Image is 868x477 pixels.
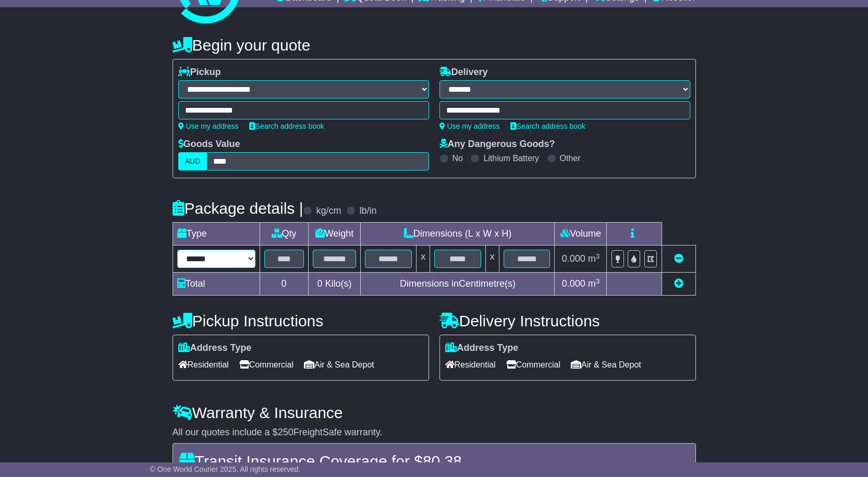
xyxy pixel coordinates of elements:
[173,312,429,329] h4: Pickup Instructions
[173,427,696,438] div: All our quotes include a $ FreightSafe warranty.
[178,139,240,150] label: Goods Value
[178,122,239,130] a: Use my address
[317,278,322,289] span: 0
[417,246,430,273] td: x
[562,253,585,264] span: 0.000
[439,122,500,130] a: Use my address
[483,153,539,163] label: Lithium Battery
[453,153,463,163] label: No
[571,357,641,373] span: Air & Sea Depot
[173,273,260,296] td: Total
[316,205,341,217] label: kg/cm
[173,223,260,246] td: Type
[150,465,301,473] span: © One World Courier 2025. All rights reserved.
[439,139,555,150] label: Any Dangerous Goods?
[588,278,600,289] span: m
[485,246,499,273] td: x
[423,452,462,470] span: 80.38
[596,252,600,260] sup: 3
[560,153,581,163] label: Other
[510,122,585,130] a: Search address book
[304,357,374,373] span: Air & Sea Depot
[361,273,555,296] td: Dimensions in Centimetre(s)
[674,278,683,289] a: Add new item
[178,152,207,170] label: AUD
[239,357,294,373] span: Commercial
[173,200,303,217] h4: Package details |
[308,273,361,296] td: Kilo(s)
[588,253,600,264] span: m
[173,404,696,421] h4: Warranty & Insurance
[439,312,696,329] h4: Delivery Instructions
[674,253,683,264] a: Remove this item
[361,223,555,246] td: Dimensions (L x W x H)
[278,427,294,437] span: 250
[562,278,585,289] span: 0.000
[445,357,496,373] span: Residential
[173,36,696,54] h4: Begin your quote
[178,67,221,78] label: Pickup
[260,223,308,246] td: Qty
[308,223,361,246] td: Weight
[260,273,308,296] td: 0
[439,67,488,78] label: Delivery
[506,357,560,373] span: Commercial
[249,122,324,130] a: Search address book
[445,343,519,354] label: Address Type
[359,205,376,217] label: lb/in
[178,343,252,354] label: Address Type
[178,357,229,373] span: Residential
[596,277,600,285] sup: 3
[555,223,607,246] td: Volume
[179,452,689,470] h4: Transit Insurance Coverage for $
